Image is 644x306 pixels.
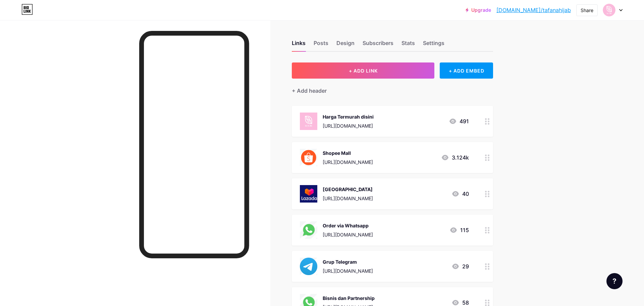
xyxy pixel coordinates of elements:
[451,190,469,198] div: 40
[401,39,415,51] div: Stats
[349,68,378,74] span: + ADD LINK
[323,149,373,157] div: Shopee Mall
[336,39,355,51] div: Design
[292,87,327,95] div: + Add header
[292,39,306,51] div: Links
[323,195,373,202] div: [URL][DOMAIN_NAME]
[323,231,373,238] div: [URL][DOMAIN_NAME]
[300,113,317,130] img: Harga Termurah disini
[581,7,593,14] div: Share
[292,62,434,79] button: + ADD LINK
[314,39,328,51] div: Posts
[496,6,571,14] a: [DOMAIN_NAME]/tafanahijab
[323,122,374,129] div: [URL][DOMAIN_NAME]
[449,226,469,234] div: 115
[423,39,444,51] div: Settings
[300,149,317,166] img: Shopee Mall
[300,258,317,275] img: Grup Telegram
[323,113,374,120] div: Harga Termurah disini
[300,185,317,203] img: Lazada Mall
[603,4,615,16] img: Tafana Collection
[363,39,393,51] div: Subscribers
[323,258,373,265] div: Grup Telegram
[323,186,373,193] div: [GEOGRAPHIC_DATA]
[449,117,469,125] div: 491
[466,7,491,13] a: Upgrade
[451,262,469,270] div: 29
[440,62,493,79] div: + ADD EMBED
[323,295,375,302] div: Bisnis dan Partnership
[441,154,469,162] div: 3.124k
[300,221,317,239] img: Order via Whatsapp
[323,267,373,274] div: [URL][DOMAIN_NAME]
[323,159,373,166] div: [URL][DOMAIN_NAME]
[323,222,373,229] div: Order via Whatsapp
